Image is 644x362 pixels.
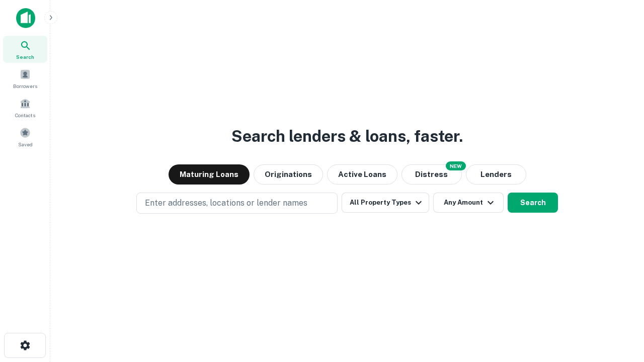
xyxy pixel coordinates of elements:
[3,65,47,92] a: Borrowers
[231,124,463,148] h3: Search lenders & loans, faster.
[433,193,504,213] button: Any Amount
[327,164,397,185] button: Active Loans
[446,161,466,170] div: NEW
[401,164,462,185] button: Search distressed loans with lien and other non-mortgage details.
[169,164,250,185] button: Maturing Loans
[508,193,558,213] button: Search
[594,282,644,330] iframe: Chat Widget
[16,53,34,61] span: Search
[3,123,47,150] a: Saved
[136,193,338,214] button: Enter addresses, locations or lender names
[342,193,429,213] button: All Property Types
[13,82,37,90] span: Borrowers
[254,164,323,185] button: Originations
[15,111,35,119] span: Contacts
[3,36,47,63] a: Search
[18,140,33,148] span: Saved
[466,164,526,185] button: Lenders
[145,197,307,209] p: Enter addresses, locations or lender names
[16,8,35,28] img: capitalize-icon.png
[3,94,47,121] a: Contacts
